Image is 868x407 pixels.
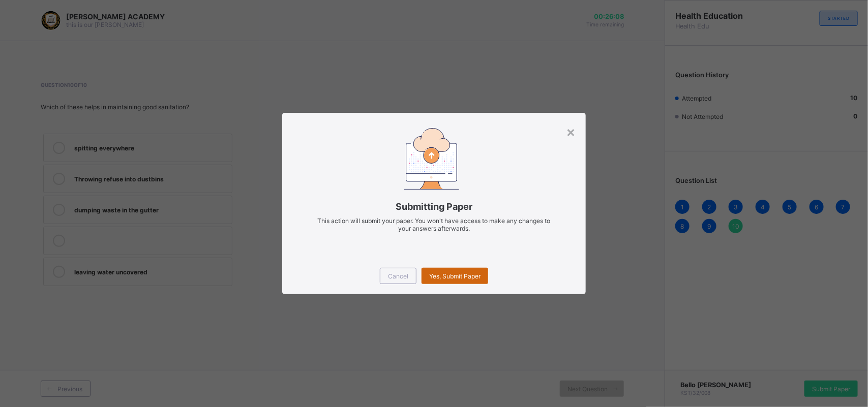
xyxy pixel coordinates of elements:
span: Submitting Paper [297,201,571,212]
img: submitting-paper.7509aad6ec86be490e328e6d2a33d40a.svg [404,128,459,190]
span: Cancel [388,272,408,280]
div: × [566,123,576,140]
span: Yes, Submit Paper [429,272,481,280]
span: This action will submit your paper. You won't have access to make any changes to your answers aft... [318,217,551,232]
